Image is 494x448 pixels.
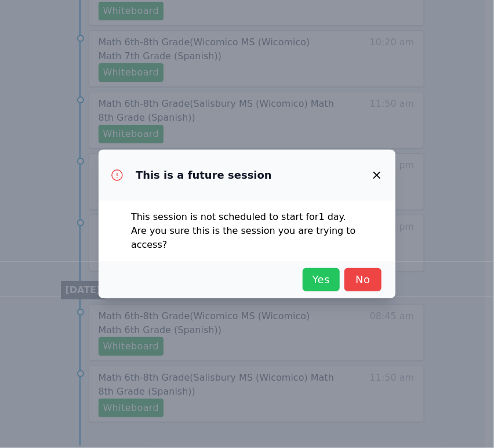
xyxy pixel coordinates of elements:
[303,268,340,291] button: Yes
[131,210,363,252] p: This session is not scheduled to start for 1 day . Are you sure this is the session you are tryin...
[308,272,334,288] span: Yes
[350,272,376,288] span: No
[136,168,272,182] h3: This is a future session
[344,268,382,291] button: No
